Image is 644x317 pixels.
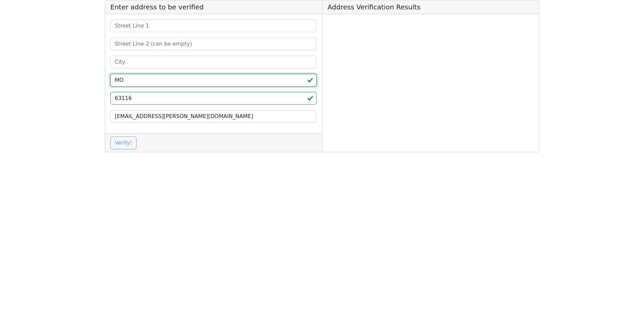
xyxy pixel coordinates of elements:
input: Street Line 1 [110,19,317,32]
input: Your Email [110,110,317,123]
input: Street Line 2 (can be empty) [110,38,317,50]
h5: Address Verification Results [322,0,539,14]
input: ZIP code 5 or 5+4 [110,92,317,105]
input: 2-Letter State [110,74,317,87]
h5: Enter address to be verified [105,0,322,14]
input: City [110,56,317,68]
